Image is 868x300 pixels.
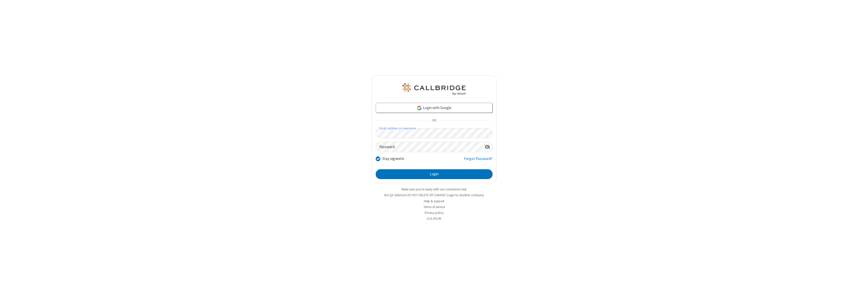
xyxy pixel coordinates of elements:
a: Privacy policy [425,211,444,215]
li: v2.6.353.4b [372,216,497,221]
button: Login to another company [447,193,484,197]
a: Make sure you're ready with our connection test [401,187,467,191]
a: Login with Google [376,103,493,113]
div: Show password [482,142,492,151]
label: Stay signed in [382,156,404,162]
iframe: Chat [855,287,864,296]
img: google-icon.png [417,105,422,111]
a: Forgot Password? [464,156,493,165]
button: Login [376,169,493,179]
li: Not QA Selenium DO NOT DELETE OR CHANGE? [372,193,497,197]
span: OR [430,117,438,124]
a: Help & support [424,199,444,203]
img: QA Selenium DO NOT DELETE OR CHANGE [401,83,467,95]
a: Terms of service [423,205,445,209]
input: Email address or username [376,128,493,138]
input: Password [376,142,482,152]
